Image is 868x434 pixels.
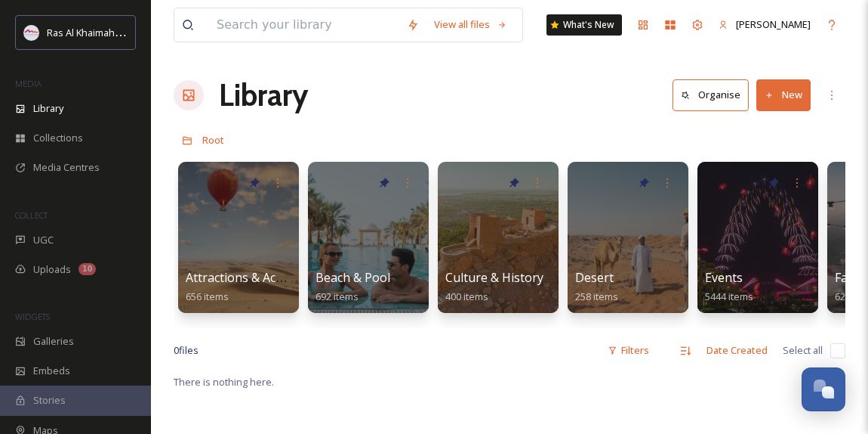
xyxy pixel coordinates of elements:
[575,269,614,286] span: Desert
[33,131,83,145] span: Collections
[24,25,39,40] img: Logo_RAKTDA_RGB-01.png
[186,271,312,303] a: Attractions & Activities656 items
[802,367,845,411] button: Open Chat
[33,233,54,247] span: UGC
[33,364,70,378] span: Embeds
[186,290,229,303] span: 656 items
[33,160,100,175] span: Media Centres
[699,336,775,365] div: Date Created
[673,79,749,110] button: Organise
[315,269,390,286] span: Beach & Pool
[705,290,753,303] span: 5444 items
[673,79,756,110] a: Organise
[756,79,811,110] button: New
[33,101,63,116] span: Library
[315,290,359,303] span: 692 items
[445,269,543,286] span: Culture & History
[575,290,618,303] span: 258 items
[711,10,818,39] a: [PERSON_NAME]
[546,14,622,36] a: What's New
[15,311,50,322] span: WIDGETS
[736,17,811,31] span: [PERSON_NAME]
[705,269,743,286] span: Events
[15,78,42,89] span: MEDIA
[202,131,224,149] a: Root
[783,343,823,358] span: Select all
[15,209,48,221] span: COLLECT
[705,271,753,303] a: Events5444 items
[219,73,308,118] a: Library
[174,375,274,389] span: There is nothing here.
[600,336,657,365] div: Filters
[174,343,199,358] span: 0 file s
[33,393,66,408] span: Stories
[186,269,312,286] span: Attractions & Activities
[426,10,515,39] a: View all files
[202,133,224,147] span: Root
[445,290,488,303] span: 400 items
[78,263,96,275] div: 10
[33,334,74,349] span: Galleries
[445,271,543,303] a: Culture & History400 items
[47,25,260,39] span: Ras Al Khaimah Tourism Development Authority
[33,262,71,277] span: Uploads
[315,271,390,303] a: Beach & Pool692 items
[209,8,399,42] input: Search your library
[575,271,618,303] a: Desert258 items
